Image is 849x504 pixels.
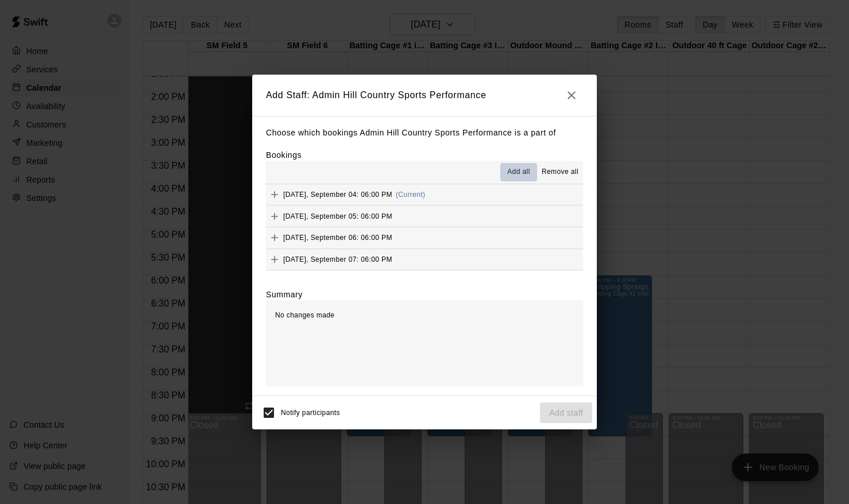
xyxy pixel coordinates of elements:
[507,166,530,178] span: Add all
[537,163,583,181] button: Remove all
[266,190,283,199] span: Add
[266,150,302,160] label: Bookings
[283,255,392,263] span: [DATE], September 07: 06:00 PM
[281,409,340,417] span: Notify participants
[266,211,283,220] span: Add
[266,233,283,242] span: Add
[266,255,283,263] span: Add
[275,311,334,319] span: No changes made
[500,163,537,181] button: Add all
[252,75,597,116] h2: Add Staff: Admin Hill Country Sports Performance
[266,184,583,206] button: Add[DATE], September 04: 06:00 PM(Current)
[266,227,583,249] button: Add[DATE], September 06: 06:00 PM
[266,249,583,270] button: Add[DATE], September 07: 06:00 PM
[266,289,303,300] label: Summary
[396,191,426,199] span: (Current)
[283,212,392,220] span: [DATE], September 05: 06:00 PM
[283,234,392,242] span: [DATE], September 06: 06:00 PM
[266,206,583,227] button: Add[DATE], September 05: 06:00 PM
[542,166,578,178] span: Remove all
[266,126,583,140] p: Choose which bookings Admin Hill Country Sports Performance is a part of
[283,191,392,199] span: [DATE], September 04: 06:00 PM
